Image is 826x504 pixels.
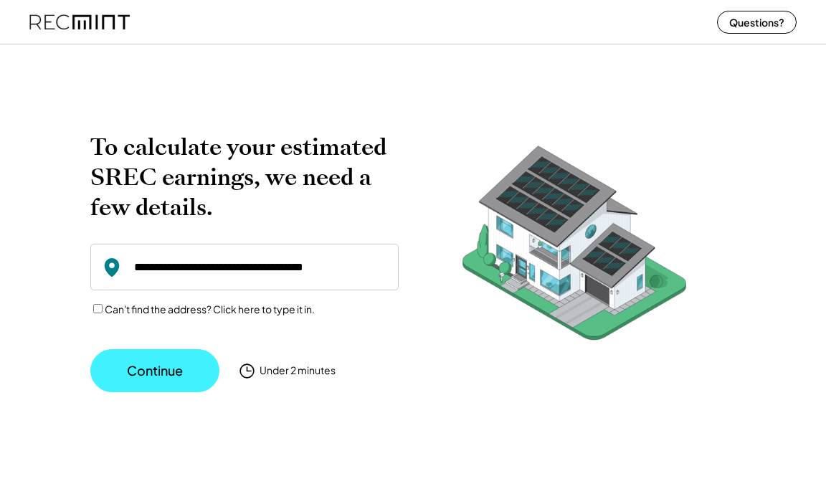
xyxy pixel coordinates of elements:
[435,132,714,362] img: RecMintArtboard%207.png
[90,132,399,222] h2: To calculate your estimated SREC earnings, we need a few details.
[717,11,797,34] button: Questions?
[260,363,336,378] div: Under 2 minutes
[29,3,130,41] img: recmint-logotype%403x%20%281%29.jpeg
[105,303,315,315] label: Can't find the address? Click here to type it in.
[90,349,219,392] button: Continue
